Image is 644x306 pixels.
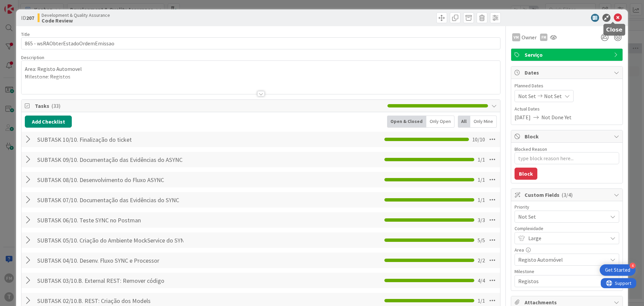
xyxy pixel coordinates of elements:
[35,102,384,110] span: Tasks
[515,269,619,274] div: Milestone
[35,254,186,266] input: Add Checklist...
[26,14,34,21] b: 207
[25,73,497,81] p: Milestone: Registos
[478,156,485,164] span: 1 / 1
[478,176,485,184] span: 1 / 1
[35,133,186,145] input: Add Checklist...
[541,113,572,121] span: Not Done Yet
[515,248,619,252] div: Area
[478,216,485,224] span: 3 / 3
[478,256,485,264] span: 2 / 2
[470,116,497,128] div: Only Mine
[42,18,110,23] b: Code Review
[25,65,497,73] p: Area: Registo Automovel
[515,82,619,89] span: Planned Dates
[518,255,604,264] span: Registo Automóvel
[35,234,186,246] input: Add Checklist...
[525,191,610,199] span: Custom Fields
[25,116,72,128] button: Add Checklist
[35,274,186,287] input: Add Checklist...
[35,174,186,186] input: Add Checklist...
[515,226,619,231] div: Complexidade
[35,214,186,226] input: Add Checklist...
[14,1,31,9] span: Support
[544,92,562,100] span: Not Set
[600,264,636,276] div: Open Get Started checklist, remaining modules: 4
[606,27,623,33] h5: Close
[21,31,30,37] label: Title
[35,194,186,206] input: Add Checklist...
[51,102,60,109] span: ( 33 )
[518,276,604,286] span: Registos
[561,191,573,198] span: ( 3/4 )
[21,37,500,49] input: type card name here...
[478,236,485,244] span: 5 / 5
[630,263,636,269] div: 4
[42,12,110,18] span: Development & Quality Assurance
[525,132,610,140] span: Block
[515,205,619,209] div: Priority
[458,116,470,128] div: All
[515,168,537,180] button: Block
[21,14,34,22] span: ID
[525,51,610,59] span: Serviço
[426,116,454,128] div: Only Open
[515,105,619,113] span: Actual Dates
[35,154,186,166] input: Add Checklist...
[478,297,485,305] span: 1 / 1
[478,276,485,285] span: 4 / 4
[512,33,520,41] div: VM
[605,267,630,273] div: Get Started
[528,233,604,243] span: Large
[472,135,485,143] span: 10 / 10
[478,196,485,204] span: 1 / 1
[21,54,44,60] span: Description
[540,34,547,41] div: FM
[522,33,537,41] span: Owner
[515,113,531,121] span: [DATE]
[515,146,547,152] label: Blocked Reason
[525,69,610,77] span: Dates
[518,92,536,100] span: Not Set
[518,212,604,221] span: Not Set
[387,116,426,128] div: Open & Closed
